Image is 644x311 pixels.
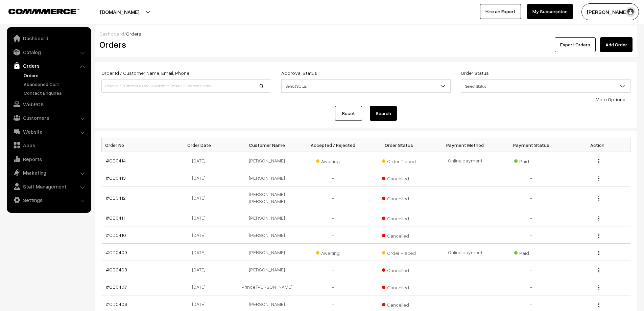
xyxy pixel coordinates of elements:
[234,226,300,244] td: [PERSON_NAME]
[234,169,300,186] td: [PERSON_NAME]
[234,261,300,278] td: [PERSON_NAME]
[281,69,317,76] label: Approval Status
[8,139,89,151] a: Apps
[316,156,350,165] span: Awaiting
[625,7,636,17] img: user
[598,285,599,290] img: Menu
[168,169,234,186] td: [DATE]
[527,4,573,19] a: My Subscription
[106,232,126,238] a: #OD0410
[564,138,630,152] th: Action
[106,301,127,307] a: #OD0406
[498,226,565,244] td: -
[168,209,234,226] td: [DATE]
[8,9,79,14] img: COMMMERCE
[498,186,565,209] td: -
[99,31,124,37] a: Dashboard
[8,194,89,206] a: Settings
[8,153,89,165] a: Reports
[106,158,126,163] a: #OD0414
[300,261,366,278] td: -
[382,156,416,165] span: Order Placed
[555,37,596,52] button: Export Orders
[598,159,599,163] img: Menu
[300,278,366,295] td: -
[498,169,565,186] td: -
[8,60,89,72] a: Orders
[366,138,432,152] th: Order Status
[432,244,498,261] td: Online payment
[106,215,125,221] a: #OD0411
[101,79,271,93] input: Order Id / Customer Name / Customer Email / Customer Phone
[168,186,234,209] td: [DATE]
[382,213,416,222] span: Cancelled
[168,278,234,295] td: [DATE]
[168,261,234,278] td: [DATE]
[514,156,548,165] span: Paid
[300,209,366,226] td: -
[598,196,599,201] img: Menu
[598,303,599,307] img: Menu
[382,230,416,239] span: Cancelled
[8,46,89,58] a: Catalog
[432,152,498,169] td: Online payment
[335,106,362,121] a: Reset
[168,226,234,244] td: [DATE]
[598,234,599,238] img: Menu
[76,3,163,20] button: [DOMAIN_NAME]
[8,126,89,138] a: Website
[498,261,565,278] td: -
[8,7,68,15] a: COMMMERCE
[22,81,89,88] a: Abandoned Cart
[106,249,127,255] a: #OD0409
[234,152,300,169] td: [PERSON_NAME]
[8,98,89,110] a: WebPOS
[600,37,633,52] a: Add Order
[598,268,599,272] img: Menu
[99,30,633,37] div: /
[234,244,300,261] td: [PERSON_NAME]
[8,32,89,44] a: Dashboard
[300,169,366,186] td: -
[316,248,350,257] span: Awaiting
[598,176,599,181] img: Menu
[382,265,416,274] span: Cancelled
[106,284,127,290] a: #OD0407
[382,248,416,257] span: Order Placed
[596,96,625,102] a: More Options
[8,112,89,124] a: Customers
[498,209,565,226] td: -
[106,195,126,201] a: #OD0412
[234,186,300,209] td: [PERSON_NAME] [PERSON_NAME]
[598,216,599,221] img: Menu
[300,186,366,209] td: -
[106,175,126,181] a: #OD0413
[234,209,300,226] td: [PERSON_NAME]
[22,72,89,79] a: Orders
[8,166,89,179] a: Marketing
[581,3,639,20] button: [PERSON_NAME] D
[101,69,189,76] label: Order Id / Customer Name, Email, Phone
[498,278,565,295] td: -
[461,80,630,92] span: Select Status
[234,278,300,295] td: Prince [PERSON_NAME]
[106,267,127,272] a: #OD0408
[168,244,234,261] td: [DATE]
[382,299,416,308] span: Cancelled
[514,248,548,257] span: Paid
[22,89,89,96] a: Contact Enquires
[234,138,300,152] th: Customer Name
[432,138,498,152] th: Payment Method
[461,79,630,93] span: Select Status
[382,173,416,182] span: Cancelled
[168,152,234,169] td: [DATE]
[8,180,89,193] a: Staff Management
[300,226,366,244] td: -
[99,39,270,50] h2: Orders
[370,106,397,121] button: Search
[126,31,141,37] span: Orders
[168,138,234,152] th: Order Date
[282,80,451,92] span: Select Status
[281,79,451,93] span: Select Status
[480,4,521,19] a: Hire an Expert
